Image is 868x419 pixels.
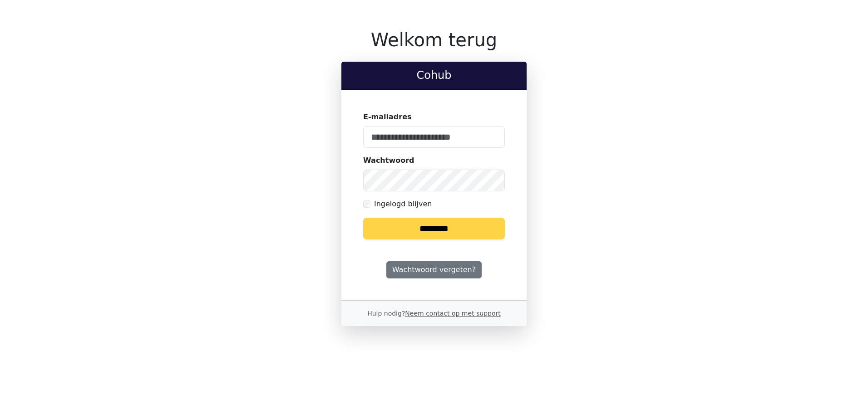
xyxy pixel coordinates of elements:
a: Wachtwoord vergeten? [386,261,482,278]
h1: Welkom terug [341,29,527,51]
a: Neem contact op met support [405,310,500,317]
small: Hulp nodig? [367,310,501,317]
label: Wachtwoord [363,155,414,166]
h2: Cohub [349,69,519,82]
label: Ingelogd blijven [374,199,432,209]
label: E-mailadres [363,112,412,122]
